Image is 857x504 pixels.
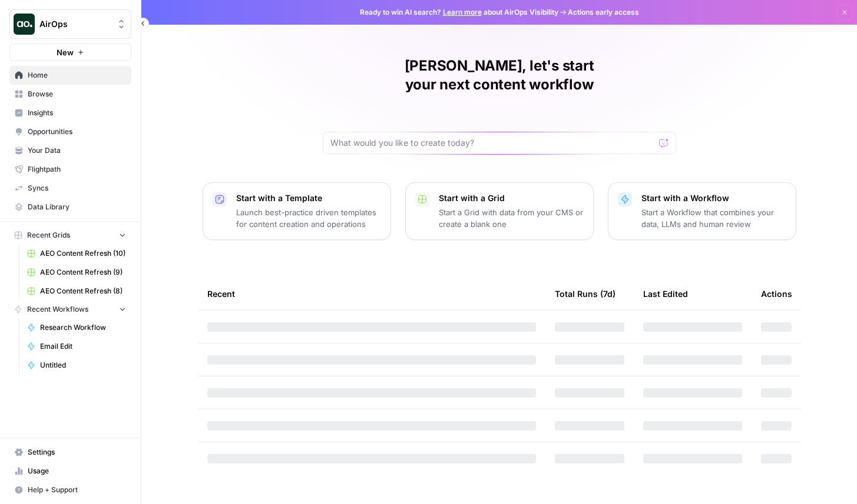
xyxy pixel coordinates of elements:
[22,244,131,263] a: AEO Content Refresh (10)
[28,447,126,458] span: Settings
[405,182,594,240] button: Start with a GridStart a Grid with data from your CMS or create a blank one
[568,7,639,18] span: Actions early access
[22,263,131,282] a: AEO Content Refresh (9)
[9,122,131,141] a: Opportunities
[9,179,131,198] a: Syncs
[9,9,131,39] button: Workspace: AirOps
[203,182,391,240] button: Start with a TemplateLaunch best-practice driven templates for content creation and operations
[40,322,126,333] span: Research Workflow
[9,480,131,499] button: Help + Support
[39,18,111,30] span: AirOps
[9,160,131,179] a: Flightpath
[323,56,676,94] h1: [PERSON_NAME], let's start your next content workflow
[40,286,126,296] span: AEO Content Refresh (8)
[439,206,584,230] p: Start a Grid with data from your CMS or create a blank one
[40,248,126,259] span: AEO Content Refresh (10)
[555,278,616,310] div: Total Runs (7d)
[28,164,126,175] span: Flightpath
[643,278,688,310] div: Last Edited
[439,192,584,204] p: Start with a Grid
[28,89,126,99] span: Browse
[236,192,381,204] p: Start with a Template
[330,137,654,149] input: What would you like to create today?
[9,141,131,160] a: Your Data
[9,462,131,480] a: Usage
[9,198,131,216] a: Data Library
[641,192,786,204] p: Start with a Workflow
[28,183,126,193] span: Syncs
[40,341,126,352] span: Email Edit
[207,278,536,310] div: Recent
[641,206,786,230] p: Start a Workflow that combines your data, LLMs and human review
[28,145,126,156] span: Your Data
[28,466,126,476] span: Usage
[9,104,131,122] a: Insights
[360,7,558,18] span: Ready to win AI search? about AirOps Visibility
[608,182,796,240] button: Start with a WorkflowStart a Workflow that combines your data, LLMs and human review
[28,70,126,81] span: Home
[27,304,88,315] span: Recent Workflows
[236,206,381,230] p: Launch best-practice driven templates for content creation and operations
[27,230,70,241] span: Recent Grids
[22,337,131,356] a: Email Edit
[761,278,792,310] div: Actions
[22,318,131,337] a: Research Workflow
[22,356,131,375] a: Untitled
[9,85,131,104] a: Browse
[28,126,126,137] span: Opportunities
[9,301,131,318] button: Recent Workflows
[40,360,126,371] span: Untitled
[443,8,482,16] a: Learn more
[57,46,74,58] span: New
[9,443,131,462] a: Settings
[9,66,131,85] a: Home
[9,226,131,244] button: Recent Grids
[40,267,126,278] span: AEO Content Refresh (9)
[9,44,131,61] button: New
[14,14,35,35] img: AirOps Logo
[28,202,126,212] span: Data Library
[28,485,126,495] span: Help + Support
[22,282,131,301] a: AEO Content Refresh (8)
[28,108,126,118] span: Insights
